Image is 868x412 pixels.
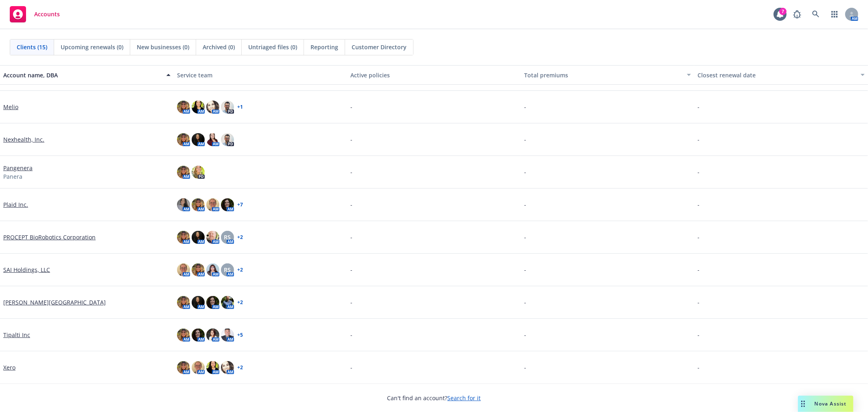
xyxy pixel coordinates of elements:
span: - [524,331,526,339]
span: - [350,135,352,144]
img: photo [206,231,219,244]
span: Clients (15) [17,43,47,51]
span: Panera [3,172,22,181]
span: - [697,168,700,176]
img: photo [192,198,205,211]
img: photo [177,101,190,114]
span: - [350,298,352,307]
img: photo [177,198,190,211]
span: Can't find an account? [387,394,481,402]
a: Tipalti Inc [3,331,30,339]
a: Accounts [7,3,63,26]
span: - [697,135,700,144]
img: photo [192,263,205,276]
a: + 2 [237,267,243,272]
a: + 2 [237,300,243,305]
img: photo [177,361,190,374]
img: photo [192,166,205,179]
span: Archived (0) [203,43,235,51]
span: - [524,168,526,176]
button: Nova Assist [798,396,853,412]
div: Closest renewal date [697,71,856,79]
img: photo [221,101,234,114]
img: photo [221,361,234,374]
img: photo [206,296,219,309]
a: [PERSON_NAME][GEOGRAPHIC_DATA] [3,298,106,307]
span: RS [224,265,231,274]
span: - [350,200,352,209]
span: - [524,200,526,209]
img: photo [177,263,190,276]
img: photo [177,166,190,179]
img: photo [206,361,219,374]
span: - [524,135,526,144]
span: Upcoming renewals (0) [61,43,123,51]
span: - [697,265,700,274]
img: photo [192,133,205,146]
span: - [697,363,700,372]
div: Active policies [350,71,518,79]
span: - [524,233,526,241]
a: SAI Holdings, LLC [3,265,50,274]
button: Closest renewal date [694,65,868,85]
a: Report a Bug [789,6,805,22]
img: photo [177,231,190,244]
span: - [697,298,700,307]
span: - [524,103,526,111]
span: - [350,103,352,111]
span: New businesses (0) [137,43,189,51]
span: Nova Assist [815,400,847,407]
div: Drag to move [798,396,808,412]
span: - [350,265,352,274]
div: Account name, DBA [3,71,162,79]
img: photo [221,133,234,146]
span: Untriaged files (0) [248,43,297,51]
a: PROCEPT BioRobotics Corporation [3,233,96,241]
button: Total premiums [521,65,695,85]
img: photo [206,263,219,276]
span: - [350,363,352,372]
img: photo [206,133,219,146]
span: - [350,331,352,339]
img: photo [192,101,205,114]
a: + 1 [237,105,243,110]
img: photo [177,329,190,342]
a: Pangenera [3,164,33,172]
a: Melio [3,103,18,111]
img: photo [206,101,219,114]
a: Search for it [448,394,481,402]
a: + 5 [237,333,243,337]
a: Nexhealth, Inc. [3,135,44,144]
span: - [697,200,700,209]
a: + 2 [237,235,243,240]
img: photo [206,329,219,342]
img: photo [206,198,219,211]
span: - [524,363,526,372]
button: Active policies [347,65,521,85]
img: photo [221,296,234,309]
span: - [350,168,352,176]
span: Accounts [34,11,60,18]
img: photo [192,361,205,374]
span: - [524,298,526,307]
span: RS [224,233,231,241]
a: + 2 [237,365,243,370]
a: Switch app [826,6,843,22]
div: Service team [177,71,344,79]
img: photo [192,329,205,342]
span: - [350,233,352,241]
img: photo [192,231,205,244]
a: Search [808,6,824,22]
img: photo [192,296,205,309]
img: photo [221,329,234,342]
span: Customer Directory [352,43,407,51]
a: Xero [3,363,15,372]
a: + 7 [237,202,243,207]
img: photo [177,296,190,309]
span: - [524,265,526,274]
div: 7 [779,8,787,15]
div: Total premiums [524,71,682,79]
img: photo [221,198,234,211]
a: Plaid Inc. [3,200,28,209]
span: Reporting [310,43,338,51]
